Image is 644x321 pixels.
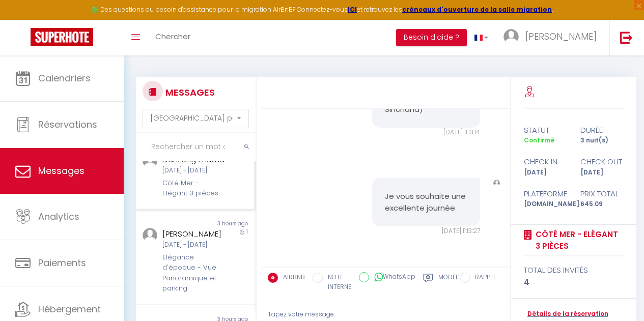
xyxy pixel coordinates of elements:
div: [DATE] [574,168,630,178]
div: [DOMAIN_NAME] [517,199,574,209]
div: [DATE] [517,168,574,178]
div: [DATE] 11:13:14 [372,128,480,137]
label: RAPPEL [470,273,496,284]
img: logout [620,31,633,44]
span: [PERSON_NAME] [525,30,597,43]
span: Messages [38,164,85,177]
img: ... [503,29,519,44]
a: Chercher [148,20,198,55]
span: Paiements [38,256,86,269]
div: 4 [524,276,624,288]
a: ... [PERSON_NAME] [496,20,609,55]
label: AIRBNB [278,273,305,284]
span: Analytics [38,210,79,223]
div: Elégance d'époque - Vue Panoramique et parking [162,252,225,294]
div: 645.09 [574,199,630,209]
label: WhatsApp [369,272,415,283]
span: Calendriers [38,72,91,84]
div: [DATE] - [DATE] [162,240,225,250]
a: Côté Mer - Elégant 3 pièces [532,228,624,252]
div: [PERSON_NAME] [162,228,225,240]
div: [DATE] 11:13:27 [372,226,480,236]
button: Besoin d'aide ? [396,29,467,46]
div: Côté Mer - Elégant 3 pièces [162,178,225,199]
label: Modèles [438,273,465,294]
pre: Je vous souhaite une excellente journée [385,191,467,214]
h3: MESSAGES [163,81,215,104]
img: ... [493,180,500,186]
div: check out [574,156,630,168]
a: créneaux d'ouverture de la salle migration [402,5,552,14]
a: ICI [348,5,357,14]
div: durée [574,124,630,136]
img: Super Booking [31,28,93,46]
div: Prix total [574,188,630,200]
div: check in [517,156,574,168]
div: statut [517,124,574,136]
div: total des invités [524,264,624,276]
input: Rechercher un mot clé [136,133,256,161]
span: Confirmé [524,136,554,144]
span: Réservations [38,118,97,131]
div: [DATE] - [DATE] [162,166,225,176]
div: Plateforme [517,188,574,200]
button: Ouvrir le widget de chat LiveChat [8,4,39,35]
img: ... [143,154,157,168]
img: ... [143,228,157,243]
span: 1 [246,228,248,236]
span: Hébergement [38,303,101,315]
a: Détails de la réservation [524,309,608,319]
span: Chercher [155,31,190,42]
div: 3 nuit(s) [574,136,630,145]
label: NOTE INTERNE [323,273,351,292]
div: 3 hours ago [195,220,254,228]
